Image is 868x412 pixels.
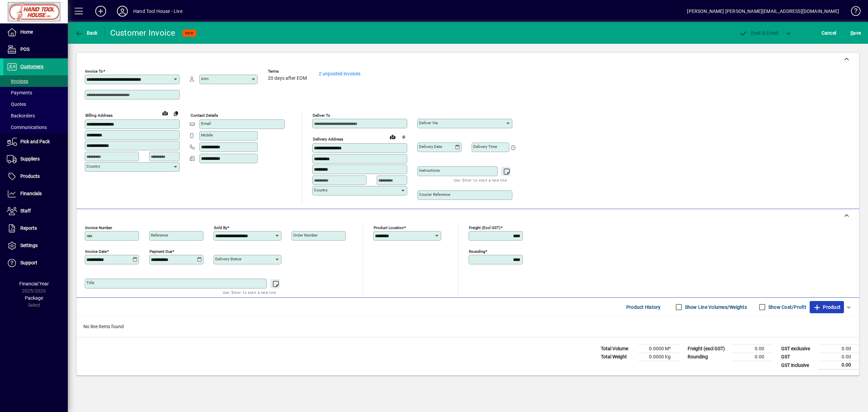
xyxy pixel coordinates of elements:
[846,1,860,23] a: Knowledge Base
[7,101,26,107] span: Quotes
[3,220,68,237] a: Reports
[214,225,227,230] mat-label: Sold by
[86,164,100,169] mat-label: Country
[160,108,171,118] a: View on map
[151,233,168,238] mat-label: Reference
[626,302,661,313] span: Product History
[813,302,841,313] span: Product
[778,345,818,353] td: GST exclusive
[25,295,43,301] span: Package
[778,361,818,370] td: GST inclusive
[201,133,213,137] mat-label: Mobile
[3,87,68,98] a: Payments
[850,30,853,36] span: S
[268,69,309,74] span: Terms
[20,191,42,196] span: Financials
[7,78,28,84] span: Invoices
[223,288,276,296] mat-hint: Use 'Enter' to start a new line
[732,345,772,353] td: 0.00
[268,76,307,81] span: 20 days after EOM
[85,69,103,74] mat-label: Invoice To
[68,27,105,39] app-page-header-button: Back
[77,316,859,337] div: No line items found
[112,5,133,17] button: Profile
[810,301,844,313] button: Product
[3,110,68,121] a: Backorders
[849,27,863,39] button: Save
[75,30,98,36] span: Back
[215,257,241,261] mat-label: Delivery status
[820,27,838,39] button: Cancel
[3,255,68,271] a: Support
[3,151,68,168] a: Suppliers
[767,304,806,311] label: Show Cost/Profit
[7,125,47,130] span: Communications
[454,176,507,184] mat-hint: Use 'Enter' to start a new line
[133,6,182,17] div: Hand Tool House - Live
[20,29,33,35] span: Home
[387,131,398,142] a: View on map
[171,108,181,119] button: Copy to Delivery address
[419,120,438,125] mat-label: Deliver via
[684,345,732,353] td: Freight (excl GST)
[597,353,638,361] td: Total Weight
[20,225,37,231] span: Reports
[419,168,440,173] mat-label: Instructions
[469,249,485,254] mat-label: Rounding
[638,345,679,353] td: 0.0000 M³
[850,27,861,38] span: ave
[398,132,409,143] button: Choose address
[3,75,68,87] a: Invoices
[3,203,68,220] a: Staff
[687,6,839,17] div: [PERSON_NAME] [PERSON_NAME][EMAIL_ADDRESS][DOMAIN_NAME]
[20,173,40,179] span: Products
[597,345,638,353] td: Total Volume
[419,144,442,149] mat-label: Delivery date
[818,361,859,370] td: 0.00
[185,31,194,35] span: NEW
[3,185,68,202] a: Financials
[20,64,43,69] span: Customers
[150,249,172,254] mat-label: Payment due
[684,304,747,311] label: Show Line Volumes/Weights
[638,353,679,361] td: 0.0000 Kg
[110,27,176,38] div: Customer Invoice
[201,121,211,126] mat-label: Email
[73,27,99,39] button: Back
[624,301,664,313] button: Product History
[3,237,68,254] a: Settings
[469,225,500,230] mat-label: Freight (excl GST)
[3,121,68,133] a: Communications
[778,353,818,361] td: GST
[684,353,732,361] td: Rounding
[20,243,38,248] span: Settings
[374,225,404,230] mat-label: Product location
[736,27,782,39] button: Post & Email
[818,345,859,353] td: 0.00
[7,113,35,118] span: Backorders
[3,24,68,41] a: Home
[20,260,37,265] span: Support
[3,98,68,110] a: Quotes
[90,5,112,17] button: Add
[3,41,68,58] a: POS
[313,113,330,118] mat-label: Deliver To
[732,353,772,361] td: 0.00
[751,30,754,36] span: P
[419,192,450,197] mat-label: Courier Reference
[319,71,360,76] a: 2 unposted invoices
[3,133,68,150] a: Pick and Pack
[473,144,497,149] mat-label: Delivery time
[20,156,40,162] span: Suppliers
[85,225,112,230] mat-label: Invoice number
[7,90,32,95] span: Payments
[3,168,68,185] a: Products
[293,233,318,238] mat-label: Order number
[20,46,29,52] span: POS
[19,281,49,286] span: Financial Year
[822,27,836,38] span: Cancel
[739,30,778,36] span: ost & Email
[20,139,50,144] span: Pick and Pack
[818,353,859,361] td: 0.00
[86,280,94,285] mat-label: Title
